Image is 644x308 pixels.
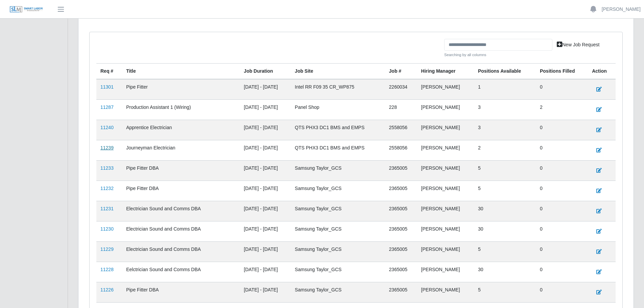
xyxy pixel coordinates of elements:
td: [PERSON_NAME] [417,140,474,160]
td: [PERSON_NAME] [417,201,474,221]
th: Positions Available [474,63,536,79]
td: [DATE] - [DATE] [240,282,291,302]
td: Samsung Taylor_GCS [291,241,385,262]
td: 2365005 [385,181,417,201]
td: Panel Shop [291,99,385,120]
td: Pipe Fitter DBA [122,181,240,201]
a: 11239 [100,145,114,150]
td: Samsung Taylor_GCS [291,262,385,282]
td: 0 [536,120,588,140]
td: 0 [536,201,588,221]
a: 11287 [100,104,114,110]
td: [PERSON_NAME] [417,99,474,120]
td: Samsung Taylor_GCS [291,181,385,201]
td: [DATE] - [DATE] [240,79,291,100]
td: Electrician Sound and Comms DBA [122,201,240,221]
td: [PERSON_NAME] [417,282,474,302]
td: 5 [474,282,536,302]
td: 2558056 [385,120,417,140]
td: 0 [536,140,588,160]
td: 30 [474,221,536,241]
td: [DATE] - [DATE] [240,160,291,181]
td: 5 [474,160,536,181]
td: 2365005 [385,241,417,262]
th: Title [122,63,240,79]
td: Samsung Taylor_GCS [291,160,385,181]
td: 2 [474,140,536,160]
td: 2365005 [385,201,417,221]
td: [PERSON_NAME] [417,79,474,100]
td: [PERSON_NAME] [417,262,474,282]
td: 0 [536,262,588,282]
td: 2365005 [385,221,417,241]
td: Pipe Fitter [122,79,240,100]
td: Electrician Sound and Comms DBA [122,221,240,241]
td: 0 [536,79,588,100]
td: Journeyman Electrician [122,140,240,160]
a: New Job Request [552,39,604,51]
td: Samsung Taylor_GCS [291,282,385,302]
td: 2365005 [385,262,417,282]
a: 11229 [100,246,114,252]
a: 11230 [100,226,114,232]
td: Samsung Taylor_GCS [291,221,385,241]
td: [DATE] - [DATE] [240,120,291,140]
td: 2558056 [385,140,417,160]
a: 11231 [100,206,114,211]
img: SLM Logo [9,6,43,13]
td: [DATE] - [DATE] [240,221,291,241]
td: 30 [474,262,536,282]
th: Req # [96,63,122,79]
td: 0 [536,282,588,302]
td: [PERSON_NAME] [417,221,474,241]
th: Positions Filled [536,63,588,79]
th: Action [588,63,616,79]
a: [PERSON_NAME] [602,6,641,13]
td: 1 [474,79,536,100]
a: 11228 [100,267,114,272]
td: [PERSON_NAME] [417,120,474,140]
td: Intel RR F09 35 CR_WP875 [291,79,385,100]
td: 0 [536,221,588,241]
td: Eelctrician Sound and Comms DBA [122,262,240,282]
th: Hiring Manager [417,63,474,79]
td: [DATE] - [DATE] [240,181,291,201]
a: 11233 [100,165,114,171]
td: Apprentice Electrician [122,120,240,140]
small: Searching by all columns [444,52,552,58]
td: QTS PHX3 DC1 BMS and EMPS [291,120,385,140]
td: Electrician Sound and Comms DBA [122,241,240,262]
a: 11301 [100,84,114,90]
td: 2365005 [385,160,417,181]
td: 2365005 [385,282,417,302]
td: [PERSON_NAME] [417,181,474,201]
td: 5 [474,181,536,201]
td: Pipe Fitter DBA [122,160,240,181]
td: QTS PHX3 DC1 BMS and EMPS [291,140,385,160]
td: [DATE] - [DATE] [240,201,291,221]
td: 2260034 [385,79,417,100]
td: 0 [536,181,588,201]
th: Job Duration [240,63,291,79]
td: 3 [474,120,536,140]
th: job site [291,63,385,79]
td: 5 [474,241,536,262]
td: 0 [536,160,588,181]
td: 30 [474,201,536,221]
td: 0 [536,241,588,262]
td: Pipe Fitter DBA [122,282,240,302]
a: 11226 [100,287,114,292]
td: 2 [536,99,588,120]
td: [PERSON_NAME] [417,160,474,181]
td: Samsung Taylor_GCS [291,201,385,221]
td: Production Assistant 1 (Wiring) [122,99,240,120]
th: Job # [385,63,417,79]
td: [DATE] - [DATE] [240,99,291,120]
td: [DATE] - [DATE] [240,241,291,262]
a: 11232 [100,186,114,191]
td: 228 [385,99,417,120]
td: [DATE] - [DATE] [240,140,291,160]
td: 3 [474,99,536,120]
td: [DATE] - [DATE] [240,262,291,282]
a: 11240 [100,125,114,130]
